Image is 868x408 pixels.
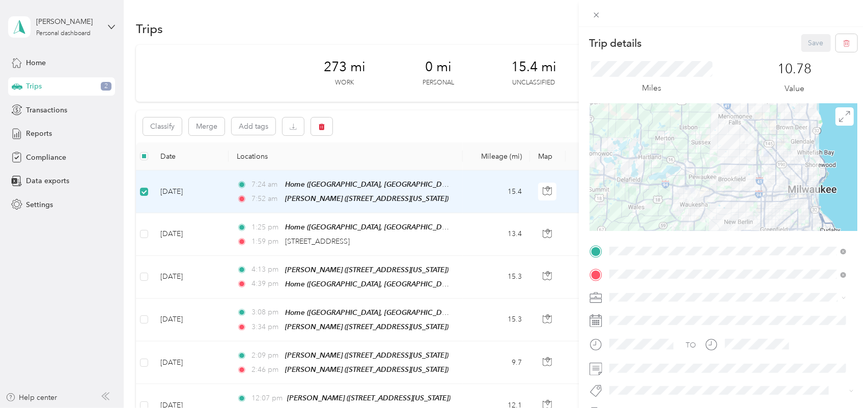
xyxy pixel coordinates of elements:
[642,82,662,95] p: Miles
[778,61,812,77] p: 10.78
[590,36,642,50] p: Trip details
[686,340,696,351] div: TO
[811,351,868,408] iframe: Everlance-gr Chat Button Frame
[785,82,805,95] p: Value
